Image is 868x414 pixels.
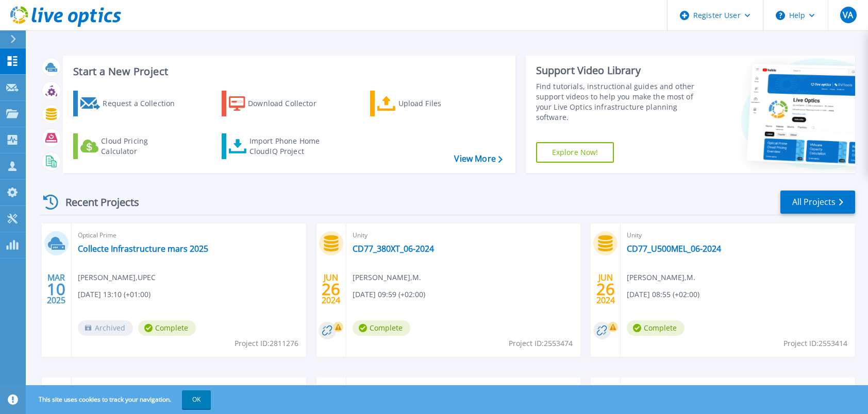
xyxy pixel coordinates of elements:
[235,338,298,349] span: Project ID: 2811276
[370,91,485,116] a: Upload Files
[78,384,300,395] span: Unity
[248,93,330,114] div: Download Collector
[398,93,481,114] div: Upload Files
[454,154,502,164] a: View More
[627,272,695,283] span: [PERSON_NAME] , M.
[28,390,211,409] span: This site uses cookies to track your navigation.
[249,136,330,157] div: Import Phone Home CloudIQ Project
[783,338,847,349] span: Project ID: 2553414
[353,230,575,241] span: Unity
[353,320,410,336] span: Complete
[536,64,703,77] div: Support Video Library
[46,270,66,308] div: MAR 2025
[101,136,183,157] div: Cloud Pricing Calculator
[321,270,341,308] div: JUN 2024
[78,289,151,300] span: [DATE] 13:10 (+01:00)
[78,272,156,283] span: [PERSON_NAME] , UPEC
[78,320,133,336] span: Archived
[353,384,575,395] span: Optical Prime
[73,66,502,77] h3: Start a New Project
[353,289,425,300] span: [DATE] 09:59 (+02:00)
[596,285,615,294] span: 26
[103,93,185,114] div: Request a Collection
[627,244,721,254] a: CD77_U500MEL_06-2024
[78,244,208,254] a: Collecte Infrastructure mars 2025
[627,289,699,300] span: [DATE] 08:55 (+02:00)
[40,189,153,215] div: Recent Projects
[627,320,685,336] span: Complete
[138,320,196,336] span: Complete
[536,142,614,163] a: Explore Now!
[222,91,337,116] a: Download Collector
[73,91,188,116] a: Request a Collection
[353,244,434,254] a: CD77_380XT_06-2024
[536,81,703,123] div: Find tutorials, instructional guides and other support videos to help you make the most of your L...
[322,285,340,294] span: 26
[73,133,188,159] a: Cloud Pricing Calculator
[596,270,615,308] div: JUN 2024
[353,272,421,283] span: [PERSON_NAME] , M.
[627,384,849,395] span: Optical Prime
[627,230,849,241] span: Unity
[182,390,211,409] button: OK
[47,285,65,294] span: 10
[780,191,855,214] a: All Projects
[78,230,300,241] span: Optical Prime
[843,11,853,19] span: VA
[509,338,573,349] span: Project ID: 2553474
